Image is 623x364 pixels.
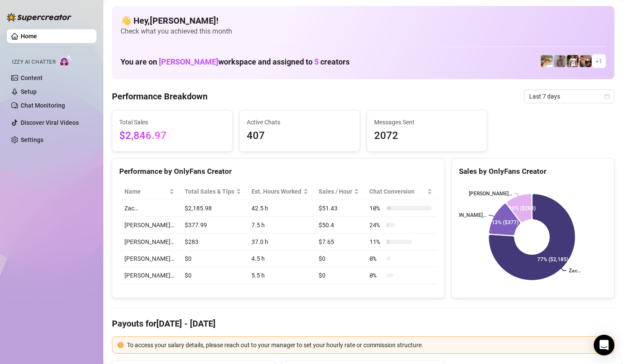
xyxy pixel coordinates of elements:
td: $0 [313,267,364,284]
td: 37.0 h [246,234,313,250]
th: Sales / Hour [313,183,364,200]
img: Joey [554,55,566,67]
h1: You are on workspace and assigned to creators [121,57,350,67]
td: $377.99 [180,217,246,234]
a: Settings [21,136,43,143]
h4: 👋 Hey, [PERSON_NAME] ! [121,15,606,27]
span: 0 % [369,254,383,263]
td: [PERSON_NAME]… [119,217,180,234]
a: Home [21,33,37,40]
span: $2,846.97 [119,128,225,144]
span: 11 % [369,237,383,247]
td: $0 [180,250,246,267]
span: Check what you achieved this month [121,27,606,36]
div: Performance by OnlyFans Creator [119,166,437,177]
td: $0 [180,267,246,284]
span: Total Sales [119,117,225,127]
span: Izzy AI Chatter [12,58,56,66]
span: Chat Conversion [369,187,425,196]
span: 407 [247,128,353,144]
td: Zac… [119,200,180,217]
span: Total Sales & Tips [185,187,234,196]
span: + 1 [595,56,602,66]
th: Total Sales & Tips [180,183,246,200]
img: Osvaldo [580,55,592,67]
td: $7.65 [313,234,364,250]
span: Last 7 days [529,90,609,103]
span: 5 [314,57,319,66]
span: [PERSON_NAME] [159,57,218,66]
span: Active Chats [247,117,353,127]
span: Sales / Hour [319,187,352,196]
a: Content [21,74,43,81]
span: 0 % [369,271,383,280]
td: $51.43 [313,200,364,217]
td: [PERSON_NAME]… [119,250,180,267]
img: AI Chatter [59,55,72,67]
span: 10 % [369,204,383,213]
th: Chat Conversion [364,183,437,200]
td: [PERSON_NAME]… [119,267,180,284]
img: Hector [567,55,579,67]
span: Messages Sent [374,117,480,127]
td: [PERSON_NAME]… [119,234,180,250]
img: logo-BBDzfeDw.svg [7,13,71,22]
text: [PERSON_NAME]… [443,213,486,219]
h4: Performance Breakdown [112,90,208,102]
text: Zac… [569,268,581,274]
span: 2072 [374,128,480,144]
span: Name [124,187,167,196]
td: 42.5 h [246,200,313,217]
td: $0 [313,250,364,267]
span: 24 % [369,220,383,230]
div: Est. Hours Worked [251,187,301,196]
td: $283 [180,234,246,250]
td: $2,185.98 [180,200,246,217]
td: $50.4 [313,217,364,234]
td: 4.5 h [246,250,313,267]
text: [PERSON_NAME]… [468,191,511,197]
span: exclamation-circle [118,342,124,348]
div: Sales by OnlyFans Creator [459,166,607,177]
a: Discover Viral Videos [21,119,79,126]
div: Open Intercom Messenger [594,335,614,355]
a: Chat Monitoring [21,102,65,109]
h4: Payouts for [DATE] - [DATE] [112,318,614,330]
div: To access your salary details, please reach out to your manager to set your hourly rate or commis... [127,340,609,350]
a: Setup [21,88,37,95]
td: 7.5 h [246,217,313,234]
span: calendar [604,94,610,99]
th: Name [119,183,180,200]
td: 5.5 h [246,267,313,284]
img: Zac [541,55,553,67]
